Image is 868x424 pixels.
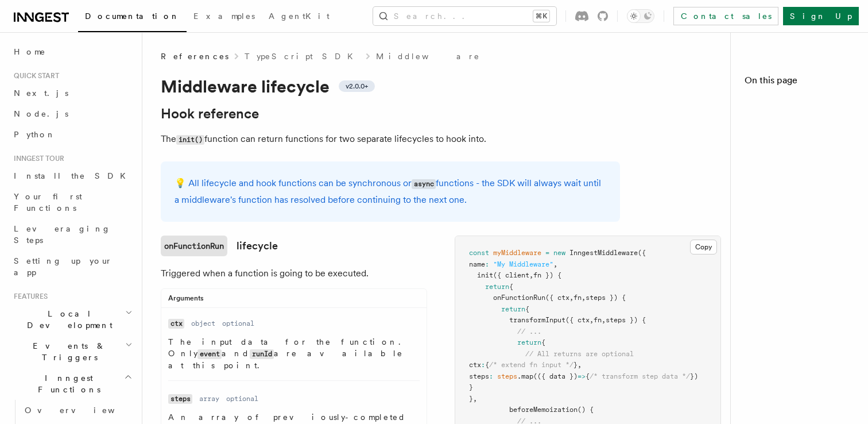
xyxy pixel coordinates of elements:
[9,308,125,331] span: Local Development
[161,106,259,122] a: Hook reference
[578,372,586,380] span: =>
[533,372,578,380] span: (({ data })
[9,154,64,163] span: Inngest tour
[168,394,192,404] code: steps
[161,76,620,97] h1: Middleware lifecycle
[262,3,336,31] a: AgentKit
[569,249,638,257] span: InngestMiddleware
[9,292,48,301] span: Features
[473,395,477,403] span: ,
[553,249,565,257] span: new
[9,250,135,283] a: Setting up your app
[638,249,646,257] span: ({
[9,372,124,395] span: Inngest Functions
[9,165,135,186] a: Install the SDK
[269,11,330,21] span: AgentKit
[197,349,222,359] code: event
[191,319,215,328] dd: object
[199,394,219,403] dd: array
[565,316,590,324] span: ({ ctx
[187,3,262,31] a: Examples
[469,361,481,369] span: ctx
[245,51,360,62] a: TypeScript SDK
[690,240,717,255] button: Copy
[469,383,473,391] span: }
[485,260,489,268] span: :
[493,249,541,257] span: myMiddleware
[545,249,549,257] span: =
[517,327,541,336] span: // ...
[573,294,582,302] span: fn
[553,260,557,268] span: ,
[161,265,427,282] p: Triggered when a function is going to be executed.
[517,338,541,346] span: return
[493,260,553,268] span: "My Middleware"
[226,394,258,403] dd: optional
[412,179,436,189] code: async
[529,271,533,279] span: ,
[9,218,135,250] a: Leveraging Steps
[501,305,525,313] span: return
[573,361,578,369] span: }
[586,294,626,302] span: steps }) {
[509,406,578,414] span: beforeMemoization
[161,51,228,62] span: References
[627,9,654,23] button: Toggle dark mode
[481,361,485,369] span: :
[9,41,135,62] a: Home
[489,372,493,380] span: :
[14,256,113,277] span: Setting up your app
[525,350,634,358] span: // All returns are optional
[222,319,254,328] dd: optional
[9,83,135,103] a: Next.js
[161,236,278,256] a: onFunctionRunlifecycle
[14,171,133,180] span: Install the SDK
[783,7,859,25] a: Sign Up
[673,7,778,25] a: Contact sales
[161,236,227,256] code: onFunctionRun
[533,271,561,279] span: fn }) {
[14,88,68,98] span: Next.js
[9,340,125,363] span: Events & Triggers
[485,361,489,369] span: {
[14,130,56,139] span: Python
[590,372,690,380] span: /* transform step data */
[517,372,533,380] span: .map
[569,294,573,302] span: ,
[533,10,549,22] kbd: ⌘K
[168,319,184,329] code: ctx
[493,294,545,302] span: onFunctionRun
[9,124,135,145] a: Python
[545,294,569,302] span: ({ ctx
[346,82,368,91] span: v2.0.0+
[20,400,135,421] a: Overview
[578,406,594,414] span: () {
[14,46,46,57] span: Home
[14,224,111,245] span: Leveraging Steps
[594,316,602,324] span: fn
[525,305,529,313] span: {
[602,316,606,324] span: ,
[590,316,594,324] span: ,
[85,11,180,21] span: Documentation
[9,186,135,218] a: Your first Functions
[161,131,620,148] p: The function can return functions for two separate lifecycles to hook into.
[14,192,82,213] span: Your first Functions
[469,249,489,257] span: const
[376,51,480,62] a: Middleware
[9,71,59,80] span: Quick start
[78,3,187,32] a: Documentation
[373,7,556,25] button: Search...⌘K
[9,103,135,124] a: Node.js
[250,349,274,359] code: runId
[541,338,545,346] span: {
[9,303,135,336] button: Local Development
[477,271,493,279] span: init
[9,336,135,368] button: Events & Triggers
[578,361,582,369] span: ,
[582,294,586,302] span: ,
[469,260,485,268] span: name
[509,316,565,324] span: transformInput
[497,372,517,380] span: steps
[509,283,513,291] span: {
